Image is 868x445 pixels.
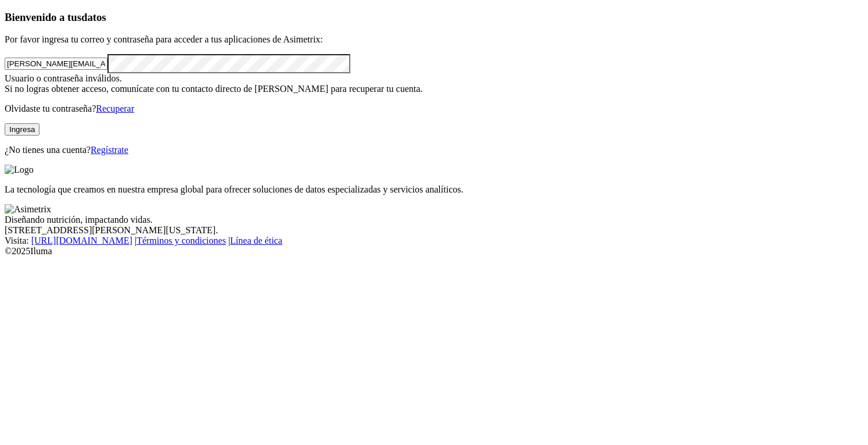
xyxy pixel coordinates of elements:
[91,145,128,155] a: Regístrate
[5,165,34,175] img: Logo
[5,104,863,114] p: Olvidaste tu contraseña?
[5,58,107,70] input: Tu correo
[230,236,282,245] a: Línea de ética
[96,104,134,113] a: Recuperar
[5,73,863,94] div: Usuario o contraseña inválidos. Si no logras obtener acceso, comunícate con tu contacto directo d...
[5,145,863,155] p: ¿No tienes una cuenta?
[5,246,863,257] div: © 2025 Iluma
[137,236,226,245] a: Términos y condiciones
[5,236,863,246] div: Visita : | |
[5,225,863,236] div: [STREET_ADDRESS][PERSON_NAME][US_STATE].
[5,204,51,215] img: Asimetrix
[5,184,863,195] p: La tecnología que creamos en nuestra empresa global para ofrecer soluciones de datos especializad...
[5,215,863,225] div: Diseñando nutrición, impactando vidas.
[5,34,863,45] p: Por favor ingresa tu correo y contraseña para acceder a tus aplicaciones de Asimetrix:
[31,236,132,245] a: [URL][DOMAIN_NAME]
[5,123,40,136] button: Ingresa
[81,11,106,23] span: datos
[5,11,863,24] h3: Bienvenido a tus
